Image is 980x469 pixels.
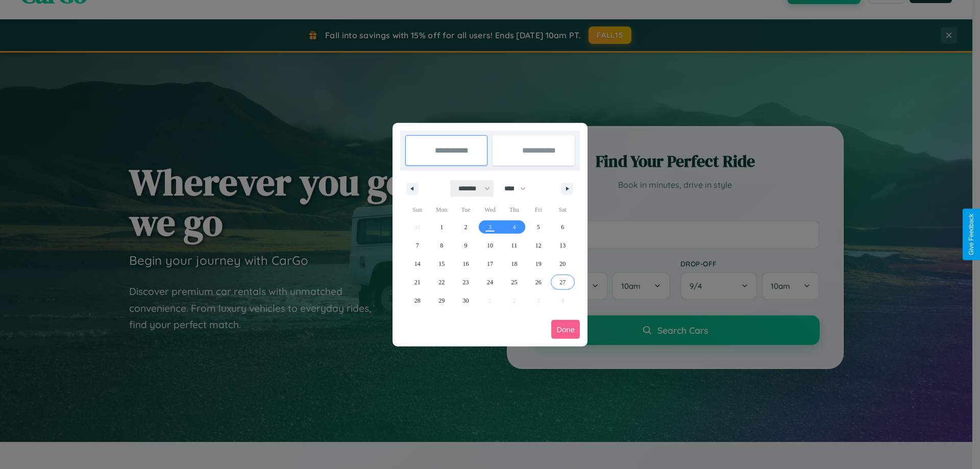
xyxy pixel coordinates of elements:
span: 17 [487,255,493,273]
button: 22 [429,273,453,291]
span: Sun [405,202,429,218]
span: 22 [438,273,445,291]
span: 16 [463,255,469,273]
button: 11 [502,236,526,255]
span: 28 [414,291,421,310]
span: 13 [559,236,566,255]
span: 15 [438,255,445,273]
button: 17 [478,255,502,273]
button: 23 [454,273,478,291]
span: 2 [464,218,468,236]
span: 18 [511,255,517,273]
button: 20 [551,255,575,273]
span: 30 [463,291,469,310]
button: Done [551,320,580,339]
button: 10 [478,236,502,255]
span: 19 [535,255,542,273]
span: 3 [488,218,492,236]
button: 5 [526,218,550,236]
button: 18 [502,255,526,273]
button: 4 [502,218,526,236]
span: 8 [440,236,443,255]
button: 7 [405,236,429,255]
span: Sat [551,202,575,218]
button: 1 [429,218,453,236]
span: 7 [416,236,419,255]
span: 5 [537,218,540,236]
button: 8 [429,236,453,255]
button: 3 [478,218,502,236]
button: 16 [454,255,478,273]
div: Give Feedback [968,214,975,255]
button: 2 [454,218,478,236]
button: 29 [429,291,453,310]
button: 13 [551,236,575,255]
button: 19 [526,255,550,273]
button: 14 [405,255,429,273]
span: 27 [559,273,566,291]
span: 10 [487,236,493,255]
span: 20 [559,255,566,273]
span: 23 [463,273,469,291]
span: Tue [454,202,478,218]
button: 9 [454,236,478,255]
button: 21 [405,273,429,291]
span: 24 [487,273,493,291]
button: 27 [551,273,575,291]
span: 12 [535,236,542,255]
button: 15 [429,255,453,273]
span: 9 [464,236,468,255]
span: 14 [414,255,421,273]
span: 1 [440,218,443,236]
button: 12 [526,236,550,255]
span: Fri [526,202,550,218]
span: 11 [511,236,518,255]
span: Mon [429,202,453,218]
button: 6 [551,218,575,236]
button: 24 [478,273,502,291]
span: 29 [438,291,445,310]
button: 25 [502,273,526,291]
span: Thu [502,202,526,218]
span: 26 [535,273,542,291]
span: 4 [512,218,516,236]
span: Wed [478,202,502,218]
span: 21 [414,273,421,291]
button: 26 [526,273,550,291]
span: 25 [511,273,517,291]
span: 6 [561,218,564,236]
button: 28 [405,291,429,310]
button: 30 [454,291,478,310]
